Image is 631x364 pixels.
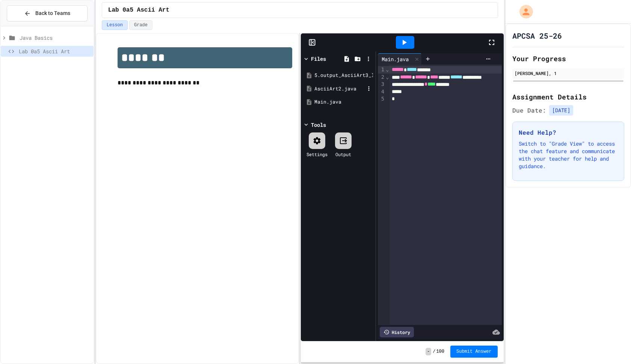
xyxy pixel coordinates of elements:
[314,98,373,106] div: Main.java
[35,9,70,17] span: Back to Teams
[102,20,128,30] button: Lesson
[433,349,435,355] span: /
[519,140,618,170] p: Switch to "Grade View" to access the chat feature and communicate with your teacher for help and ...
[306,151,328,158] div: Settings
[335,151,351,158] div: Output
[512,3,535,20] div: My Account
[378,55,412,63] div: Main.java
[378,66,385,74] div: 1
[378,95,385,102] div: 5
[426,348,431,355] span: -
[515,70,622,77] div: [PERSON_NAME], 1
[512,53,624,64] h2: Your Progress
[512,106,546,115] span: Due Date:
[549,105,573,116] span: [DATE]
[20,34,91,42] span: Java Basics
[311,55,326,63] div: Files
[7,5,88,21] button: Back to Teams
[512,30,562,41] h1: APCSA 25-26
[108,6,169,15] span: Lab 0a5 Ascii Art
[19,47,91,55] span: Lab 0a5 Ascii Art
[380,327,414,337] div: History
[385,74,389,80] span: Fold line
[311,121,326,129] div: Tools
[456,349,492,355] span: Submit Answer
[314,72,373,79] div: 5.output_AsciiArt3_lab_java_aplus.pdf
[129,20,152,30] button: Grade
[378,88,385,95] div: 4
[512,92,624,102] h2: Assignment Details
[378,53,422,65] div: Main.java
[519,128,618,137] h3: Need Help?
[378,74,385,81] div: 2
[450,346,498,358] button: Submit Answer
[385,66,389,72] span: Fold line
[436,349,444,355] span: 100
[314,85,365,93] div: AsciiArt2.java
[378,81,385,88] div: 3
